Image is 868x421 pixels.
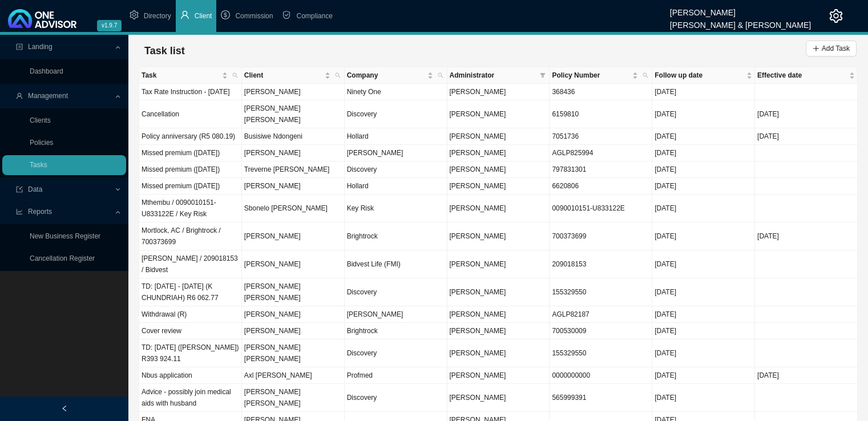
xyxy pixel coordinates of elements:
[242,128,345,145] td: Busisiwe Ndongeni
[144,12,171,20] span: Directory
[755,67,858,84] th: Effective date
[550,323,652,339] td: 700530009
[242,323,345,339] td: [PERSON_NAME]
[345,339,447,367] td: Discovery
[670,15,811,28] div: [PERSON_NAME] & [PERSON_NAME]
[30,161,47,169] a: Tasks
[450,182,506,190] span: [PERSON_NAME]
[550,100,652,128] td: 6159810
[652,339,755,367] td: [DATE]
[450,165,506,173] span: [PERSON_NAME]
[550,161,652,178] td: 797831301
[28,185,42,193] span: Data
[550,128,652,145] td: 7051736
[242,100,345,128] td: [PERSON_NAME] [PERSON_NAME]
[345,84,447,100] td: Ninety One
[755,222,858,250] td: [DATE]
[550,67,652,84] th: Policy Number
[139,84,242,100] td: Tax Rate Instruction - [DATE]
[242,367,345,384] td: Axl [PERSON_NAME]
[652,323,755,339] td: [DATE]
[235,12,273,20] span: Commission
[139,100,242,128] td: Cancellation
[30,254,95,262] a: Cancellation Register
[139,67,242,84] th: Task
[335,72,341,78] span: search
[538,67,548,83] span: filter
[652,384,755,412] td: [DATE]
[230,67,240,83] span: search
[242,84,345,100] td: [PERSON_NAME]
[139,323,242,339] td: Cover review
[450,110,506,118] span: [PERSON_NAME]
[652,100,755,128] td: [DATE]
[806,41,857,56] button: Add Task
[30,116,51,124] a: Clients
[670,3,811,15] div: [PERSON_NAME]
[139,195,242,222] td: Mthembu / 0090010151-U833122E / Key Risk
[139,178,242,195] td: Missed premium ([DATE])
[450,260,506,268] span: [PERSON_NAME]
[652,128,755,145] td: [DATE]
[242,250,345,278] td: [PERSON_NAME]
[139,367,242,384] td: Nbus application
[450,327,506,335] span: [PERSON_NAME]
[450,88,506,96] span: [PERSON_NAME]
[550,195,652,222] td: 0090010151-U833122E
[450,371,506,379] span: [PERSON_NAME]
[345,222,447,250] td: Brightrock
[550,384,652,412] td: 565999391
[142,70,220,81] span: Task
[652,278,755,306] td: [DATE]
[61,405,68,412] span: left
[450,349,506,357] span: [PERSON_NAME]
[16,186,23,193] span: import
[450,204,506,212] span: [PERSON_NAME]
[139,128,242,145] td: Policy anniversary (R5 080.19)
[552,70,630,81] span: Policy Number
[242,384,345,412] td: [PERSON_NAME] [PERSON_NAME]
[755,128,858,145] td: [DATE]
[652,161,755,178] td: [DATE]
[28,208,52,216] span: Reports
[28,92,68,100] span: Management
[550,145,652,161] td: AGLP825994
[435,67,446,83] span: search
[242,195,345,222] td: Sbonelo [PERSON_NAME]
[221,10,230,19] span: dollar
[450,288,506,296] span: [PERSON_NAME]
[242,339,345,367] td: [PERSON_NAME] [PERSON_NAME]
[244,70,322,81] span: Client
[195,12,212,20] span: Client
[28,43,53,51] span: Landing
[345,278,447,306] td: Discovery
[345,323,447,339] td: Brightrock
[652,222,755,250] td: [DATE]
[652,306,755,323] td: [DATE]
[345,128,447,145] td: Hollard
[242,278,345,306] td: [PERSON_NAME] [PERSON_NAME]
[282,10,291,19] span: safety
[345,161,447,178] td: Discovery
[97,20,122,31] span: v1.9.7
[242,306,345,323] td: [PERSON_NAME]
[757,70,847,81] span: Effective date
[139,222,242,250] td: Mortlock, AC / Brightrock / 700373699
[139,339,242,367] td: TD: [DATE] ([PERSON_NAME]) R393 924.11
[139,161,242,178] td: Missed premium ([DATE])
[755,367,858,384] td: [DATE]
[822,43,850,54] span: Add Task
[16,208,23,215] span: line-chart
[652,195,755,222] td: [DATE]
[180,10,189,19] span: user
[550,178,652,195] td: 6620806
[652,67,755,84] th: Follow up date
[139,145,242,161] td: Missed premium ([DATE])
[242,178,345,195] td: [PERSON_NAME]
[345,250,447,278] td: Bidvest Life (FMI)
[242,222,345,250] td: [PERSON_NAME]
[755,100,858,128] td: [DATE]
[333,67,343,83] span: search
[652,178,755,195] td: [DATE]
[345,367,447,384] td: Profmed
